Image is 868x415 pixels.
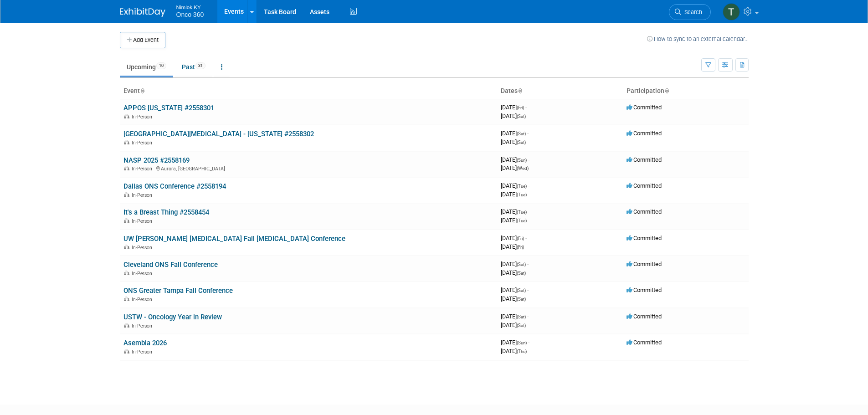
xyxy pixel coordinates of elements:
[517,288,526,293] span: (Sat)
[123,182,226,190] a: Dallas ONS Conference #2558194
[528,208,529,215] span: -
[501,191,527,198] span: [DATE]
[501,339,529,346] span: [DATE]
[124,271,129,275] img: In-Person Event
[124,297,129,301] img: In-Person Event
[176,2,204,11] span: Nimlok KY
[123,261,218,269] a: Cleveland ONS Fall Conference
[527,261,529,267] span: -
[120,32,165,48] button: Add Event
[123,156,190,164] a: NASP 2025 #2558169
[517,218,527,223] span: (Tue)
[517,131,526,136] span: (Sat)
[124,192,129,197] img: In-Person Event
[120,58,173,76] a: Upcoming10
[120,83,497,99] th: Event
[517,210,527,215] span: (Tue)
[123,164,493,172] div: Aurora, [GEOGRAPHIC_DATA]
[501,138,526,145] span: [DATE]
[132,218,155,224] span: In-Person
[132,271,155,277] span: In-Person
[501,287,529,293] span: [DATE]
[132,349,155,355] span: In-Person
[517,105,524,110] span: (Fri)
[528,156,529,163] span: -
[123,235,345,243] a: UW [PERSON_NAME] [MEDICAL_DATA] Fall [MEDICAL_DATA] Conference
[501,313,529,320] span: [DATE]
[627,313,662,320] span: Committed
[175,58,212,76] a: Past31
[132,297,155,302] span: In-Person
[627,339,662,346] span: Committed
[124,349,129,354] img: In-Person Event
[501,322,526,328] span: [DATE]
[501,156,529,163] span: [DATE]
[525,235,527,241] span: -
[501,348,527,354] span: [DATE]
[120,8,165,17] img: ExhibitDay
[723,3,740,20] img: Tim Bugaile
[132,114,155,120] span: In-Person
[132,245,155,251] span: In-Person
[627,235,662,241] span: Committed
[627,104,662,111] span: Committed
[627,182,662,189] span: Committed
[627,130,662,137] span: Committed
[669,4,711,20] a: Search
[517,262,526,267] span: (Sat)
[517,158,527,163] span: (Sun)
[528,182,529,189] span: -
[124,245,129,249] img: In-Person Event
[517,314,526,319] span: (Sat)
[124,114,129,118] img: In-Person Event
[501,295,526,302] span: [DATE]
[527,313,529,320] span: -
[517,323,526,328] span: (Sat)
[627,287,662,293] span: Committed
[518,87,522,94] a: Sort by Start Date
[501,130,529,137] span: [DATE]
[647,36,749,42] a: How to sync to an external calendar...
[627,156,662,163] span: Committed
[517,245,524,250] span: (Fri)
[517,236,524,241] span: (Fri)
[176,11,204,18] span: Onco 360
[528,339,529,346] span: -
[501,261,529,267] span: [DATE]
[195,62,205,69] span: 31
[517,297,526,302] span: (Sat)
[517,166,529,171] span: (Wed)
[627,208,662,215] span: Committed
[527,287,529,293] span: -
[517,349,527,354] span: (Thu)
[517,184,527,189] span: (Tue)
[140,87,144,94] a: Sort by Event Name
[681,9,702,15] span: Search
[501,182,529,189] span: [DATE]
[124,166,129,170] img: In-Person Event
[527,130,529,137] span: -
[501,243,524,250] span: [DATE]
[501,104,527,111] span: [DATE]
[517,340,527,345] span: (Sun)
[123,130,314,138] a: [GEOGRAPHIC_DATA][MEDICAL_DATA] - [US_STATE] #2558302
[132,140,155,146] span: In-Person
[525,104,527,111] span: -
[123,208,209,216] a: It's a Breast Thing #2558454
[132,166,155,172] span: In-Person
[623,83,749,99] th: Participation
[501,269,526,276] span: [DATE]
[501,164,529,171] span: [DATE]
[627,261,662,267] span: Committed
[123,339,167,347] a: Asembia 2026
[124,218,129,223] img: In-Person Event
[501,235,527,241] span: [DATE]
[497,83,623,99] th: Dates
[132,323,155,329] span: In-Person
[124,140,129,144] img: In-Person Event
[123,287,233,295] a: ONS Greater Tampa Fall Conference
[501,217,527,224] span: [DATE]
[517,140,526,145] span: (Sat)
[132,192,155,198] span: In-Person
[517,114,526,119] span: (Sat)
